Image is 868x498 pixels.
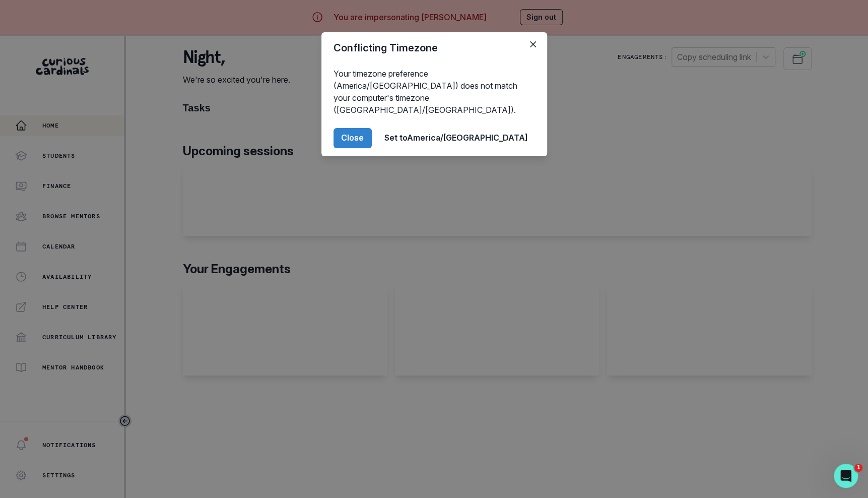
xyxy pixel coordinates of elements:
[378,128,535,148] button: Set toAmerica/[GEOGRAPHIC_DATA]
[854,464,862,472] span: 1
[321,32,547,64] header: Conflicting Timezone
[834,464,858,488] iframe: Intercom live chat
[333,128,372,148] button: Close
[525,36,541,52] button: Close
[321,64,547,120] div: Your timezone preference (America/[GEOGRAPHIC_DATA]) does not match your computer's timezone ([GE...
